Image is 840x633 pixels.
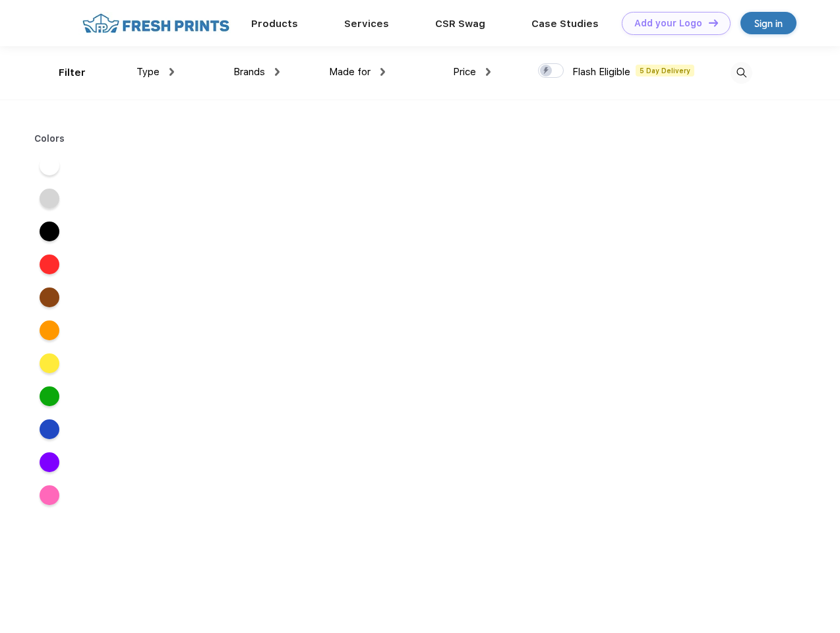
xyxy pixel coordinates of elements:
img: dropdown.png [169,68,174,76]
span: Brands [233,66,265,78]
span: Type [136,66,160,78]
img: fo%20logo%202.webp [78,12,233,35]
a: Services [344,18,389,30]
span: Price [453,66,476,78]
img: DT [709,19,718,26]
a: CSR Swag [435,18,485,30]
img: dropdown.png [486,68,491,76]
img: desktop_search.svg [731,62,752,84]
a: Products [251,18,298,30]
img: dropdown.png [380,68,385,76]
a: Sign in [740,12,796,34]
div: Add your Logo [634,18,702,29]
span: Made for [329,66,371,78]
div: Sign in [754,16,783,31]
span: Flash Eligible [572,66,630,78]
div: Filter [59,65,86,80]
span: 5 Day Delivery [636,65,694,76]
img: dropdown.png [275,68,280,76]
div: Colors [24,132,75,146]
